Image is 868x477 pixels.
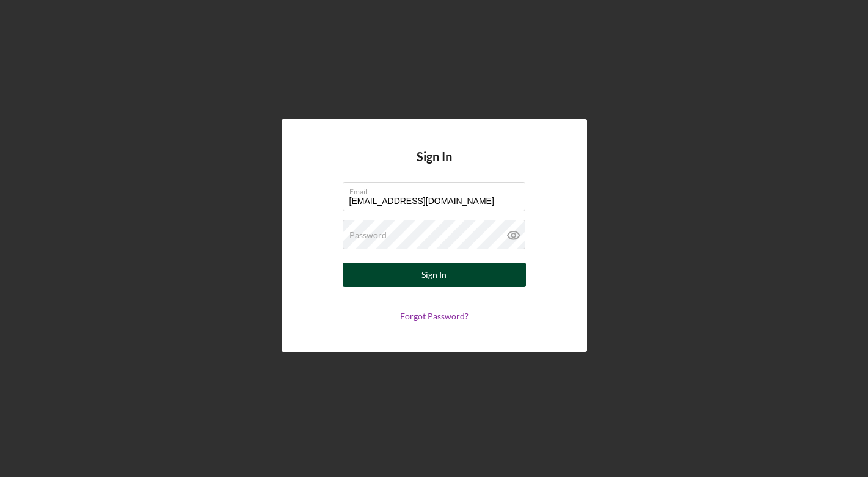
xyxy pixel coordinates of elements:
[417,150,452,182] h4: Sign In
[343,263,526,287] button: Sign In
[349,183,525,196] label: Email
[400,311,469,321] a: Forgot Password?
[421,263,447,287] div: Sign In
[349,230,387,240] label: Password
